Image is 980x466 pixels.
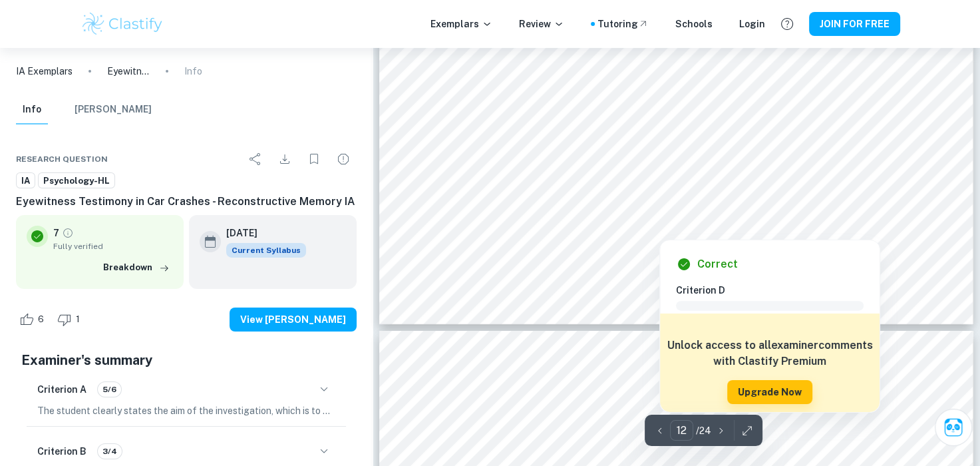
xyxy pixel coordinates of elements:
[75,95,152,124] button: [PERSON_NAME]
[37,382,86,397] h6: Criterion A
[809,12,900,36] button: JOIN FOR FREE
[16,153,108,165] span: Research question
[62,227,74,239] a: Grade fully verified
[16,64,73,79] a: IA Exemplars
[676,283,874,298] h6: Criterion D
[69,313,87,326] span: 1
[16,309,51,330] div: Like
[53,240,173,252] span: Fully verified
[31,313,51,326] span: 6
[230,308,357,332] button: View [PERSON_NAME]
[53,226,59,240] p: 7
[776,13,798,35] button: Help and Feedback
[39,174,114,188] span: Psychology-HL
[37,444,86,459] h6: Criterion B
[430,17,492,31] p: Exemplars
[727,380,812,404] button: Upgrade Now
[107,64,150,79] p: Eyewitness Testimony in Car Crashes - Reconstructive Memory IA
[98,445,122,457] span: 3/4
[301,146,327,172] div: Bookmark
[184,64,202,79] p: Info
[16,172,35,189] a: IA
[597,17,649,31] a: Tutoring
[226,243,306,258] span: Current Syllabus
[38,172,115,189] a: Psychology-HL
[697,256,738,272] h6: Correct
[21,350,351,370] h5: Examiner's summary
[675,17,713,31] a: Schools
[98,383,121,395] span: 5/6
[667,338,873,369] h6: Unlock access to all examiner comments with Clastify Premium
[54,309,87,330] div: Dislike
[271,146,298,172] div: Download
[226,226,295,240] h6: [DATE]
[16,95,48,124] button: Info
[100,258,173,278] button: Breakdown
[81,11,165,37] img: Clastify logo
[226,243,306,258] div: This exemplar is based on the current syllabus. Feel free to refer to it for inspiration/ideas wh...
[17,174,35,188] span: IA
[242,146,269,172] div: Share
[330,146,357,172] div: Report issue
[16,194,357,210] h6: Eyewitness Testimony in Car Crashes - Reconstructive Memory IA
[935,409,972,446] button: Ask Clai
[739,17,765,31] a: Login
[696,423,711,438] p: / 24
[37,403,335,418] p: The student clearly states the aim of the investigation, which is to explore the effect of leadin...
[519,17,564,31] p: Review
